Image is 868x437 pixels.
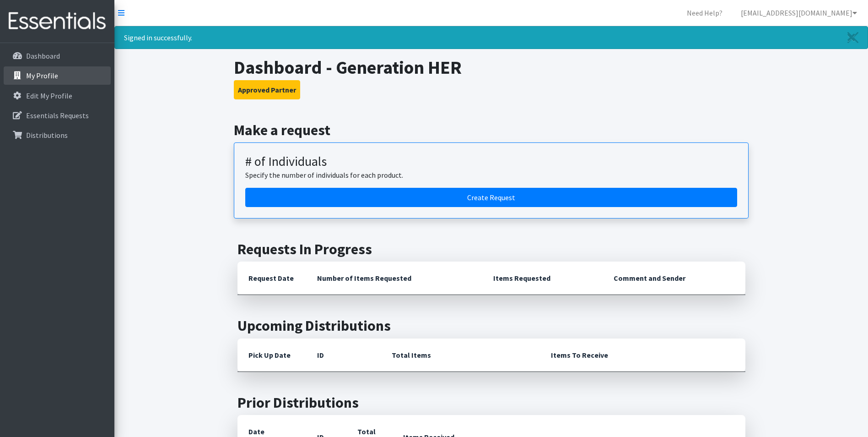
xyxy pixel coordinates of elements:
a: Need Help? [679,4,730,22]
img: HumanEssentials [4,6,111,37]
h2: Requests In Progress [237,240,745,258]
th: Items To Receive [540,339,745,372]
a: Edit My Profile [4,87,111,105]
a: [EMAIL_ADDRESS][DOMAIN_NAME] [733,4,864,22]
p: My Profile [26,71,58,80]
th: Total Items [381,339,540,372]
h2: Make a request [234,121,749,139]
div: Signed in successfully. [114,26,868,49]
a: My Profile [4,66,111,85]
p: Specify the number of individuals for each product. [245,169,737,180]
th: Pick Up Date [237,339,306,372]
a: Close [838,27,868,49]
a: Dashboard [4,47,111,65]
h2: Upcoming Distributions [237,317,745,334]
button: Approved Partner [234,80,300,99]
p: Essentials Requests [26,111,89,120]
h3: # of Individuals [245,154,737,169]
p: Edit My Profile [26,91,72,100]
th: Request Date [237,262,306,295]
p: Dashboard [26,51,60,60]
p: Distributions [26,131,68,140]
th: Number of Items Requested [306,262,483,295]
th: Comment and Sender [603,262,745,295]
a: Distributions [4,126,111,144]
h1: Dashboard - Generation HER [234,56,749,78]
a: Create a request by number of individuals [245,188,737,207]
h2: Prior Distributions [237,394,745,411]
th: Items Requested [482,262,603,295]
th: ID [306,339,381,372]
a: Essentials Requests [4,106,111,125]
